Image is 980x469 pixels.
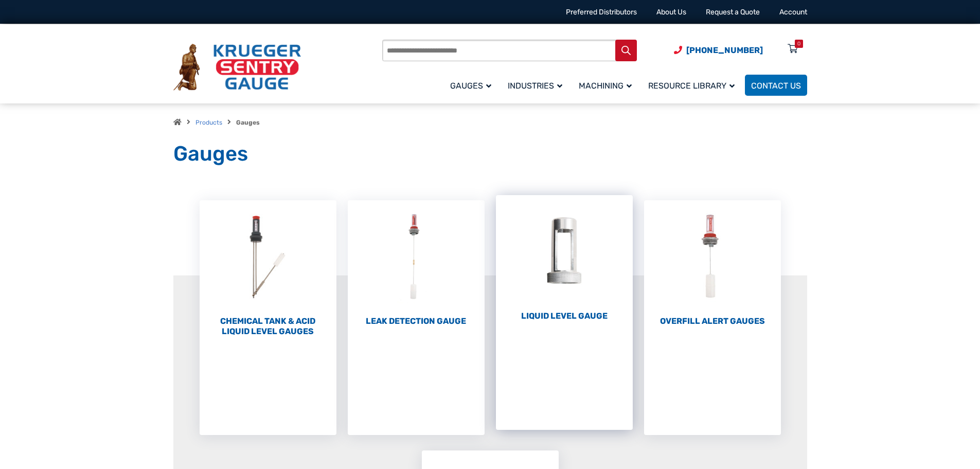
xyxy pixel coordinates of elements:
[644,200,781,314] img: Overfill Alert Gauges
[674,44,763,57] a: Phone Number (920) 434-8860
[496,195,633,308] img: Liquid Level Gauge
[745,75,807,96] a: Contact Us
[566,8,637,16] a: Preferred Distributors
[348,200,485,314] img: Leak Detection Gauge
[502,73,573,97] a: Industries
[686,45,763,55] span: [PHONE_NUMBER]
[751,81,801,91] span: Contact Us
[200,200,336,337] a: Visit product category Chemical Tank & Acid Liquid Level Gauges
[173,141,807,167] h1: Gauges
[195,119,222,126] a: Products
[236,119,260,126] strong: Gauges
[706,8,760,16] a: Request a Quote
[496,195,633,321] a: Visit product category Liquid Level Gauge
[200,200,336,314] img: Chemical Tank & Acid Liquid Level Gauges
[173,44,301,91] img: Krueger Sentry Gauge
[573,73,642,97] a: Machining
[496,311,633,321] h2: Liquid Level Gauge
[644,200,781,326] a: Visit product category Overfill Alert Gauges
[579,81,632,91] span: Machining
[348,316,485,326] h2: Leak Detection Gauge
[779,8,807,16] a: Account
[656,8,686,16] a: About Us
[642,73,745,97] a: Resource Library
[797,40,800,48] div: 0
[444,73,502,97] a: Gauges
[644,316,781,326] h2: Overfill Alert Gauges
[508,81,562,91] span: Industries
[200,316,336,337] h2: Chemical Tank & Acid Liquid Level Gauges
[648,81,735,91] span: Resource Library
[450,81,491,91] span: Gauges
[348,200,485,326] a: Visit product category Leak Detection Gauge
